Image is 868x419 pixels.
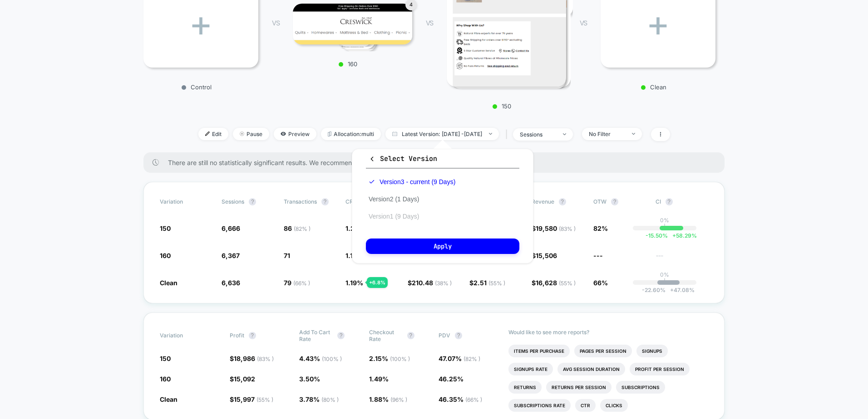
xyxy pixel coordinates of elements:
[230,355,274,362] span: $
[473,279,505,287] span: 2.51
[589,131,625,137] div: No Filter
[439,332,450,339] span: PDV
[536,252,557,259] span: 15,506
[439,395,482,403] span: 46.35 %
[580,19,587,27] span: VS
[642,287,666,293] span: -22.60 %
[284,279,310,287] span: 79
[596,83,711,91] p: Clean
[230,332,244,339] span: Profit
[249,198,256,205] button: ?
[299,355,342,362] span: 4.43 %
[284,198,317,205] span: Transactions
[288,60,408,68] p: 160
[272,19,279,27] span: VS
[369,154,437,163] span: Select Version
[469,279,505,287] span: $
[160,329,210,342] span: Variation
[222,198,244,205] span: Sessions
[222,224,240,232] span: 6,666
[234,395,273,403] span: 15,997
[611,198,618,205] button: ?
[435,280,452,287] span: ( 38 % )
[139,83,254,91] p: Control
[508,363,553,375] li: Signups Rate
[672,232,676,239] span: +
[366,195,422,203] button: Version2 (1 Days)
[366,212,422,220] button: Version1 (9 Days)
[593,198,643,205] span: OTW
[508,345,570,357] li: Items Per Purchase
[385,128,499,140] span: Latest Version: [DATE] - [DATE]
[426,19,433,27] span: VS
[321,198,329,205] button: ?
[666,287,695,293] span: 47.08 %
[670,287,674,293] span: +
[257,356,274,362] span: ( 83 % )
[160,252,171,259] span: 160
[508,399,571,412] li: Subscriptions Rate
[488,280,505,287] span: ( 55 % )
[656,253,708,260] span: ---
[299,329,333,342] span: Add To Cart Rate
[256,396,273,403] span: ( 55 % )
[536,279,576,287] span: 16,628
[160,279,178,287] span: Clean
[660,217,669,224] p: 0%
[160,355,171,362] span: 150
[230,395,273,403] span: $
[367,277,388,288] div: + 6.8 %
[390,396,407,403] span: ( 96 % )
[369,355,410,362] span: 2.15 %
[274,128,316,140] span: Preview
[321,396,339,403] span: ( 80 % )
[439,375,464,383] span: 46.25 %
[366,178,458,186] button: Version3 - current (9 Days)
[636,345,668,357] li: Signups
[616,381,665,394] li: Subscriptions
[293,4,412,44] img: 160 main
[455,332,462,339] button: ?
[666,198,673,205] button: ?
[559,225,576,232] span: ( 83 % )
[660,271,669,278] p: 0%
[559,280,576,287] span: ( 55 % )
[600,399,628,412] li: Clicks
[593,279,608,287] span: 66%
[294,225,311,232] span: ( 82 % )
[532,224,576,232] span: $
[508,381,542,394] li: Returns
[532,198,554,205] span: Revenue
[664,278,666,285] p: |
[345,279,363,287] span: 1.19 %
[160,395,178,403] span: Clean
[668,232,697,239] span: 58.29 %
[536,224,576,232] span: 19,580
[366,239,519,254] button: Apply
[546,381,612,394] li: Returns Per Session
[630,363,690,375] li: Profit Per Session
[664,224,666,230] p: |
[656,198,705,205] span: CI
[574,345,632,357] li: Pages Per Session
[575,399,596,412] li: Ctr
[489,133,492,135] img: end
[369,395,407,403] span: 1.88 %
[299,395,339,403] span: 3.78 %
[593,252,603,259] span: ---
[593,224,608,232] span: 82%
[369,329,403,342] span: Checkout Rate
[520,131,556,138] div: sessions
[390,356,410,362] span: ( 100 % )
[293,280,310,287] span: ( 66 % )
[234,375,255,383] span: 15,092
[160,375,171,383] span: 160
[632,133,635,135] img: end
[328,132,331,136] img: rebalance
[233,128,269,140] span: Pause
[160,224,171,232] span: 150
[508,329,709,336] p: Would like to see more reports?
[337,332,345,339] button: ?
[322,356,342,362] span: ( 100 % )
[503,128,513,141] span: |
